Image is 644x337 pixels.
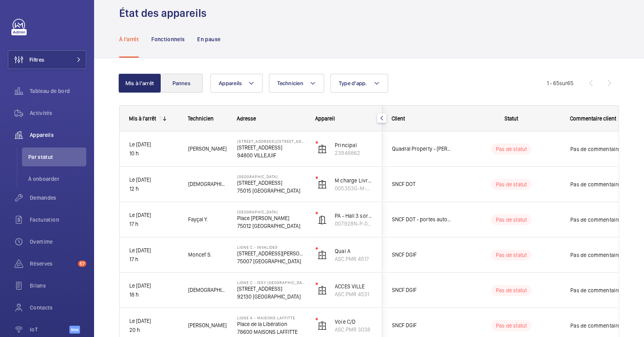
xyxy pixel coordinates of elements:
img: elevator.svg [317,250,327,260]
p: Pas de statut [496,145,527,153]
p: Ligne A - MAISONS LAFFITTE [237,315,305,320]
span: SNCF DGIF [392,286,452,295]
p: 75015 [GEOGRAPHIC_DATA] [237,187,305,195]
button: Mis à l'arrêt [118,74,161,93]
p: Place [PERSON_NAME] [237,214,305,222]
p: [GEOGRAPHIC_DATA] [237,209,305,214]
button: Filtres [8,50,86,69]
p: [STREET_ADDRESS][PERSON_NAME] [237,250,305,257]
p: ACCES VILLE [335,282,372,290]
span: Appareils [30,131,86,139]
button: Appareils [210,74,263,93]
img: elevator.svg [317,144,327,154]
span: [PERSON_NAME] [188,321,227,330]
p: 17 h [129,255,178,264]
span: 1 - 65 65 [547,80,573,86]
img: elevator.svg [317,286,327,295]
p: Quai A [335,247,372,255]
span: Appareils [219,80,242,86]
span: Moncef S. [188,250,227,259]
p: Pas de statut [496,251,527,259]
p: 23948862 [335,149,372,157]
span: Statut [504,115,518,122]
span: Réserves [30,260,75,268]
span: Fayçal Y. [188,215,227,224]
span: Beta [69,326,80,333]
span: 57 [78,260,86,267]
p: [STREET_ADDRESS]/[STREET_ADDRESS][PERSON_NAME] [237,139,305,144]
p: Le [DATE] [129,281,178,290]
span: Activités [30,109,86,117]
p: Ligne C - ISSY [GEOGRAPHIC_DATA] [237,280,305,285]
h1: État des appareils [119,6,211,20]
p: 92130 [GEOGRAPHIC_DATA] [237,293,305,301]
span: SNCF DGIF [392,321,452,330]
p: Voie C/D [335,318,372,326]
img: elevator.svg [317,180,327,189]
span: Par statut [28,153,86,161]
p: ASC.PMR 4517 [335,255,372,263]
span: Adresse [237,115,256,122]
span: Technicien [277,80,303,86]
img: automatic_door.svg [317,215,327,224]
p: Place de la Libération [237,320,305,328]
p: En pause [197,35,220,43]
span: Facturation [30,216,86,224]
span: Demandes [30,194,86,202]
span: Bilans [30,282,86,290]
span: Overtime [30,238,86,246]
span: Commentaire client [570,115,616,122]
p: 10 h [129,149,178,158]
p: 18 h [129,290,178,299]
p: Le [DATE] [129,317,178,326]
p: PA - Hall 3 sortie Objet trouvé et consigne (ex PA11) [335,212,372,220]
p: Pas de statut [496,286,527,294]
span: [DEMOGRAPHIC_DATA][PERSON_NAME] [188,180,227,189]
p: Le [DATE] [129,246,178,255]
p: 78600 MAISONS LAFFITTE [237,328,305,336]
button: Pannes [160,74,203,93]
span: [DEMOGRAPHIC_DATA][PERSON_NAME] [188,286,227,295]
p: M charge Livraison boutiques 2 [335,177,372,184]
span: sur [559,80,567,86]
p: 12 h [129,184,178,193]
span: Type d'app. [339,80,367,86]
button: Type d'app. [330,74,388,93]
p: 005353G-M-3-18-0-01 [335,184,372,192]
p: [STREET_ADDRESS] [237,144,305,151]
span: Contacts [30,304,86,311]
img: elevator.svg [317,321,327,330]
p: Fonctionnels [151,35,185,43]
p: 94800 VILLEJUIF [237,151,305,159]
p: Le [DATE] [129,175,178,184]
p: Principal [335,141,372,149]
p: [GEOGRAPHIC_DATA] [237,174,305,179]
div: Appareil [315,115,373,122]
button: Technicien [269,74,324,93]
span: [PERSON_NAME] [188,144,227,153]
p: ASC.PMR 3038 [335,326,372,333]
span: SNCF DOT [392,180,452,189]
p: Pas de statut [496,322,527,330]
p: [STREET_ADDRESS] [237,179,305,187]
span: Quadral Property - [PERSON_NAME] [392,144,452,153]
p: 20 h [129,326,178,335]
p: À l'arrêt [119,35,139,43]
p: ASC.PMR 4531 [335,290,372,298]
span: Filtres [29,56,44,64]
p: 007928N-P-0-14-0-11 [335,220,372,228]
span: SNCF DOT - portes automatiques [392,215,452,224]
p: Pas de statut [496,180,527,188]
span: SNCF DGIF [392,250,452,259]
span: IoT [30,326,69,333]
p: Pas de statut [496,216,527,224]
div: Mis à l'arrêt [129,115,156,122]
span: À onboarder [28,175,86,183]
p: Ligne C - INVALIDES [237,245,305,250]
p: 17 h [129,220,178,229]
p: 75012 [GEOGRAPHIC_DATA] [237,222,305,230]
p: [STREET_ADDRESS] [237,285,305,293]
p: 75007 [GEOGRAPHIC_DATA] [237,257,305,265]
span: Tableau de bord [30,87,86,95]
span: Client [392,115,405,122]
